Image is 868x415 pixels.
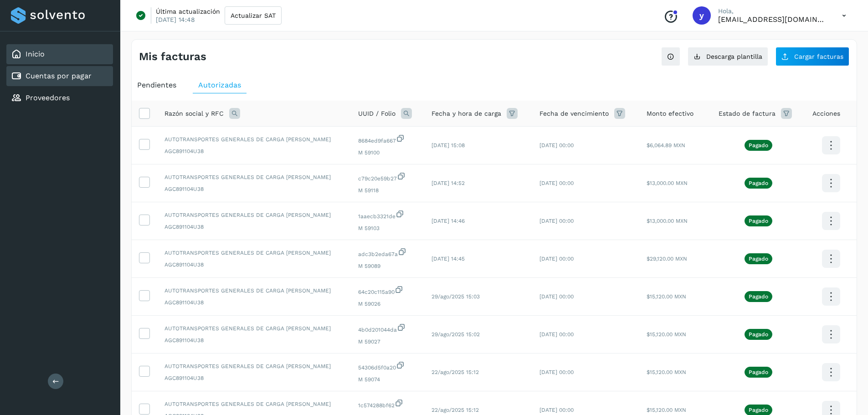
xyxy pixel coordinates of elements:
span: M 59100 [358,149,417,157]
span: 4b0d201044da [358,323,417,334]
span: $13,000.00 MXN [647,180,688,186]
span: $15,120.00 MXN [647,293,686,300]
span: AGC891104U38 [164,147,344,155]
a: Cuentas por pagar [26,72,92,80]
span: AGC891104U38 [164,374,344,382]
span: [DATE] 00:00 [539,256,574,262]
span: Estado de factura [719,109,776,118]
p: Pagado [749,142,768,149]
span: UUID / Folio [358,109,395,118]
span: Razón social y RFC [164,109,224,118]
p: Última actualización [156,7,220,15]
span: M 59027 [358,338,417,346]
div: Cuentas por pagar [6,66,113,86]
span: AUTOTRANSPORTES GENERALES DE CARGA [PERSON_NAME] [164,249,344,257]
span: Actualizar SAT [231,12,276,19]
span: Acciones [812,109,840,118]
div: Proveedores [6,88,113,108]
span: 29/ago/2025 15:02 [431,331,480,338]
span: Monto efectivo [647,109,693,118]
span: $15,120.00 MXN [647,369,686,375]
p: Pagado [749,369,768,375]
span: AUTOTRANSPORTES GENERALES DE CARGA [PERSON_NAME] [164,211,344,219]
span: AGC891104U38 [164,336,344,344]
span: 64c20c115a90 [358,285,417,296]
span: 22/ago/2025 15:12 [431,407,479,413]
button: Descarga plantilla [688,47,768,66]
span: AGC891104U38 [164,298,344,307]
span: [DATE] 00:00 [539,407,574,413]
span: Cargar facturas [794,53,843,60]
p: Pagado [749,256,768,262]
button: Actualizar SAT [225,6,282,25]
button: Cargar facturas [776,47,849,66]
span: AUTOTRANSPORTES GENERALES DE CARGA [PERSON_NAME] [164,135,344,143]
span: Fecha y hora de carga [431,109,501,118]
span: AUTOTRANSPORTES GENERALES DE CARGA [PERSON_NAME] [164,362,344,370]
p: Pagado [749,180,768,186]
span: AUTOTRANSPORTES GENERALES DE CARGA [PERSON_NAME] [164,400,344,408]
span: 54306d5f0a20 [358,361,417,372]
span: $15,120.00 MXN [647,407,686,413]
p: Pagado [749,293,768,300]
span: [DATE] 14:46 [431,218,465,224]
span: $6,064.89 MXN [647,142,685,149]
span: [DATE] 00:00 [539,180,574,186]
span: M 59089 [358,262,417,270]
a: Inicio [26,50,45,58]
p: Pagado [749,407,768,413]
span: c79c20e59b27 [358,172,417,183]
span: Autorizadas [198,81,241,89]
p: [DATE] 14:48 [156,15,195,24]
span: AGC891104U38 [164,185,344,193]
span: 1aaecb3321de [358,210,417,220]
p: Pagado [749,218,768,224]
span: [DATE] 00:00 [539,218,574,224]
span: AUTOTRANSPORTES GENERALES DE CARGA [PERSON_NAME] [164,173,344,181]
span: 1c574288bf62 [358,399,417,410]
p: ycordova@rad-logistics.com [718,15,827,24]
span: $29,120.00 MXN [647,256,687,262]
span: Pendientes [137,81,176,89]
span: [DATE] 14:45 [431,256,465,262]
span: M 59103 [358,224,417,232]
span: $13,000.00 MXN [647,218,688,224]
span: AUTOTRANSPORTES GENERALES DE CARGA [PERSON_NAME] [164,287,344,295]
span: M 59074 [358,375,417,384]
span: [DATE] 00:00 [539,142,574,149]
span: 8684ed9fa667 [358,134,417,145]
span: [DATE] 14:52 [431,180,465,186]
span: $15,120.00 MXN [647,331,686,338]
p: Hola, [718,7,827,15]
span: M 59026 [358,300,417,308]
p: Pagado [749,331,768,338]
span: AGC891104U38 [164,223,344,231]
span: Fecha de vencimiento [539,109,609,118]
h4: Mis facturas [139,50,206,63]
div: Inicio [6,44,113,64]
span: adc3b2eda67a [358,247,417,258]
span: 22/ago/2025 15:12 [431,369,479,375]
a: Proveedores [26,93,70,102]
span: [DATE] 00:00 [539,293,574,300]
span: AUTOTRANSPORTES GENERALES DE CARGA [PERSON_NAME] [164,324,344,333]
span: AGC891104U38 [164,261,344,269]
span: [DATE] 15:08 [431,142,465,149]
span: [DATE] 00:00 [539,331,574,338]
span: [DATE] 00:00 [539,369,574,375]
span: Descarga plantilla [706,53,762,60]
span: 29/ago/2025 15:03 [431,293,480,300]
span: M 59118 [358,186,417,195]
